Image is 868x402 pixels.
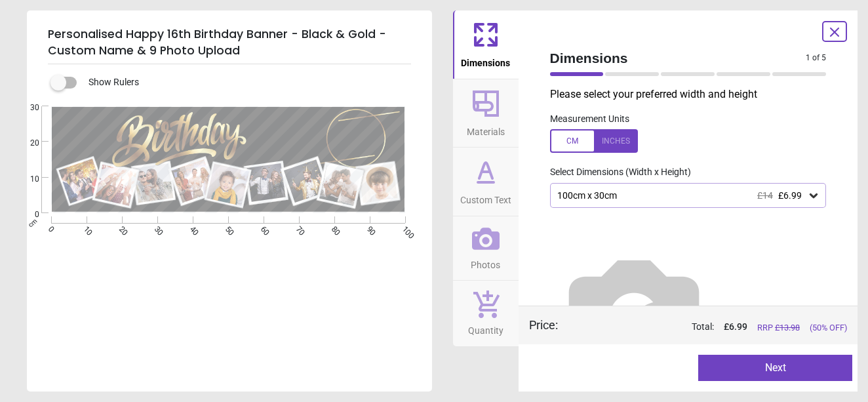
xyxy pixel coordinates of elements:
[806,52,826,64] span: 1 of 5
[467,119,505,139] span: Materials
[529,317,558,333] div: Price :
[468,318,503,338] span: Quantity
[775,323,800,332] span: £ 13.98
[471,252,500,272] span: Photos
[698,355,852,381] button: Next
[550,87,837,102] p: Please select your preferred width and height
[810,322,847,334] span: (50% OFF)
[550,49,806,68] span: Dimensions
[453,148,519,216] button: Custom Text
[453,79,519,148] button: Materials
[550,113,629,126] label: Measurement Units
[14,174,39,185] span: 10
[729,321,747,332] span: 6.99
[453,10,519,79] button: Dimensions
[778,190,802,201] span: £6.99
[540,166,691,179] label: Select Dimensions (Width x Height)
[453,216,519,281] button: Photos
[578,321,848,334] div: Total:
[460,188,511,207] span: Custom Text
[14,138,39,149] span: 20
[14,209,39,220] span: 0
[757,190,773,201] span: £14
[550,229,718,397] img: Helper for size comparison
[58,75,432,90] div: Show Rulers
[453,281,519,346] button: Quantity
[461,50,510,70] span: Dimensions
[556,190,808,201] div: 100cm x 30cm
[724,321,747,334] span: £
[48,21,411,64] h5: Personalised Happy 16th Birthday Banner - Black & Gold - Custom Name & 9 Photo Upload
[757,322,800,334] span: RRP
[14,102,39,113] span: 30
